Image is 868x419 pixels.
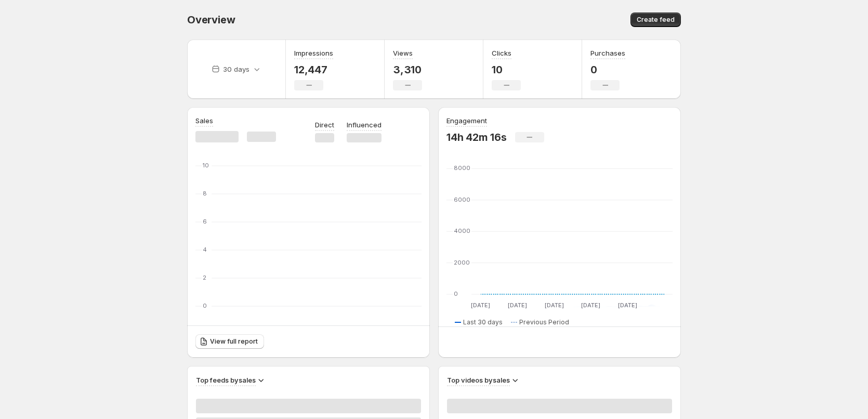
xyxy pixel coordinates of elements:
[203,302,207,309] text: 0
[590,48,625,58] h3: Purchases
[195,115,213,126] h3: Sales
[315,120,334,130] p: Direct
[581,302,600,309] text: [DATE]
[454,227,470,234] text: 4000
[223,64,249,74] p: 30 days
[471,302,490,309] text: [DATE]
[590,63,625,76] p: 0
[203,162,209,169] text: 10
[492,63,521,76] p: 10
[294,48,333,58] h3: Impressions
[203,274,206,281] text: 2
[508,302,527,309] text: [DATE]
[196,375,256,385] h3: Top feeds by sales
[519,318,569,326] span: Previous Period
[447,375,510,385] h3: Top videos by sales
[545,302,564,309] text: [DATE]
[393,48,413,58] h3: Views
[454,290,458,297] text: 0
[294,63,333,76] p: 12,447
[463,318,503,326] span: Last 30 days
[454,259,470,266] text: 2000
[618,302,637,309] text: [DATE]
[630,12,681,27] button: Create feed
[446,115,487,126] h3: Engagement
[637,16,675,24] span: Create feed
[492,48,511,58] h3: Clicks
[393,63,422,76] p: 3,310
[203,246,207,253] text: 4
[187,14,235,26] span: Overview
[454,196,470,203] text: 6000
[203,218,207,225] text: 6
[446,131,507,143] p: 14h 42m 16s
[210,337,258,346] span: View full report
[195,334,264,349] a: View full report
[347,120,382,130] p: Influenced
[454,164,470,172] text: 8000
[203,190,207,197] text: 8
